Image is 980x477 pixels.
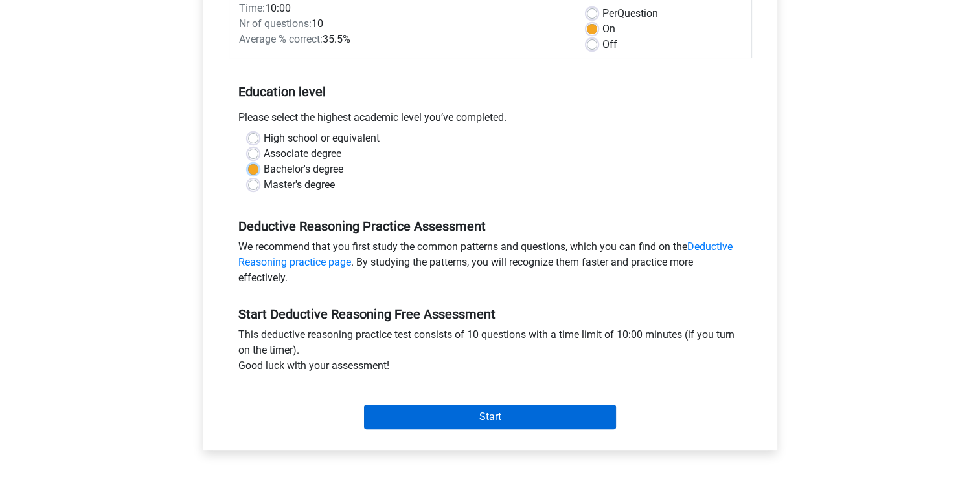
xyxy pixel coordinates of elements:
label: High school or equivalent [264,131,380,146]
div: 10 [229,16,577,32]
label: Off [602,37,617,52]
div: We recommend that you first study the common patterns and questions, which you can find on the . ... [229,239,752,291]
span: Nr of questions: [239,17,312,30]
label: Master's degree [264,177,335,193]
span: Time: [239,2,265,14]
label: On [602,21,615,37]
div: 10:00 [229,1,577,16]
h5: Deductive Reasoning Practice Assessment [238,218,742,234]
input: Start [364,405,616,429]
div: 35.5% [229,32,577,47]
div: Please select the highest academic level you’ve completed. [229,110,752,131]
h5: Start Deductive Reasoning Free Assessment [238,306,742,322]
h5: Education level [238,79,742,105]
label: Question [602,6,658,21]
span: Per [602,7,617,19]
span: Average % correct: [239,33,323,45]
label: Bachelor's degree [264,162,343,177]
div: This deductive reasoning practice test consists of 10 questions with a time limit of 10:00 minute... [229,327,752,379]
label: Associate degree [264,146,341,162]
